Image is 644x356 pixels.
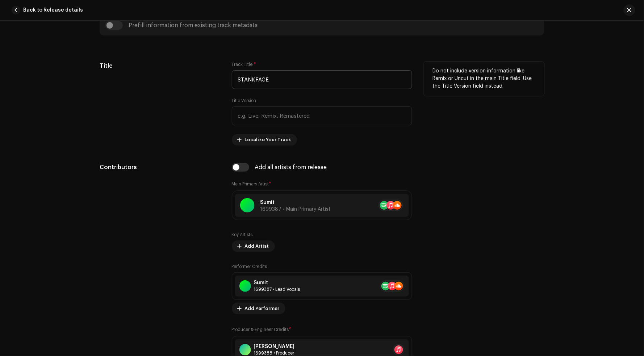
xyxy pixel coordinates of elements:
label: Title Version [232,98,256,104]
label: Track Title [232,62,256,67]
span: Add Performer [245,301,280,316]
div: Producer [254,350,295,356]
input: Enter the name of the track [232,70,412,89]
small: Main Primary Artist [232,182,269,186]
input: e.g. Live, Remix, Remastered [232,106,412,125]
label: Key Artists [232,232,253,238]
p: Do not include version information like Remix or Uncut in the main Title field. Use the Title Ver... [432,67,536,90]
button: Localize Your Track [232,134,297,146]
span: Localize Your Track [245,133,291,147]
div: Lead Vocals [254,286,300,292]
div: Sumit [254,280,300,286]
div: Add all artists from release [255,164,327,170]
h5: Contributors [100,163,220,172]
button: Add Performer [232,303,285,314]
button: Add Artist [232,240,275,252]
span: Add Artist [245,239,269,254]
p: Sumit [260,199,331,206]
label: Performer Credits [232,264,267,269]
span: 1699387 • Main Primary Artist [260,207,331,212]
small: Producer & Engineer Credits [232,327,289,332]
h5: Title [100,62,220,70]
div: [PERSON_NAME] [254,344,295,349]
